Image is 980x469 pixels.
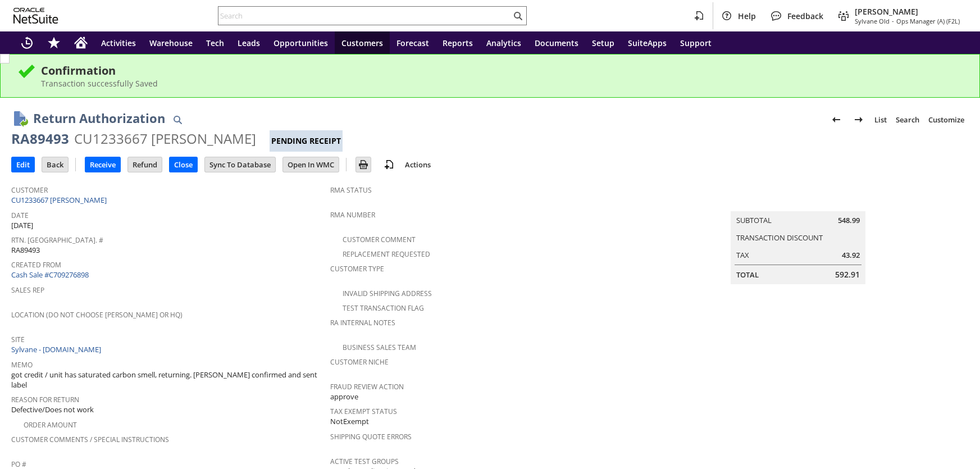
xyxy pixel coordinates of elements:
a: Setup [585,31,621,54]
a: Total [736,270,759,280]
span: Tech [206,38,224,48]
span: Feedback [787,11,823,21]
a: Forecast [390,31,436,54]
input: Edit [12,157,34,172]
span: [DATE] [11,220,33,231]
caption: Summary [731,193,865,211]
span: Forecast [396,38,429,48]
svg: Home [74,36,88,49]
div: CU1233667 [PERSON_NAME] [74,130,256,148]
span: 592.91 [835,269,860,280]
span: NotExempt [330,416,369,427]
a: SuiteApps [621,31,673,54]
input: Receive [85,157,120,172]
img: Quick Find [171,113,184,126]
a: Location (Do Not Choose [PERSON_NAME] or HQ) [11,310,183,320]
a: RMA Number [330,210,375,220]
span: RA89493 [11,245,40,256]
span: Setup [592,38,614,48]
a: Customer Comment [343,235,416,244]
span: Activities [101,38,136,48]
img: Print [357,158,370,171]
a: Recent Records [13,31,40,54]
span: - [892,17,894,25]
svg: Shortcuts [47,36,61,49]
a: Reports [436,31,480,54]
a: Customize [924,111,969,129]
div: Confirmation [41,63,963,78]
a: Opportunities [267,31,335,54]
svg: logo [13,8,58,24]
a: Fraud Review Action [330,382,404,391]
a: Support [673,31,718,54]
a: CU1233667 [PERSON_NAME] [11,195,110,205]
input: Search [218,9,511,22]
span: Support [680,38,712,48]
a: Documents [528,31,585,54]
a: Active Test Groups [330,457,399,466]
input: Close [170,157,197,172]
a: List [870,111,891,129]
a: RA Internal Notes [330,318,395,327]
input: Back [42,157,68,172]
img: add-record.svg [382,158,396,171]
a: Created From [11,260,61,270]
span: Customers [341,38,383,48]
img: Next [852,113,865,126]
a: Activities [94,31,143,54]
a: Analytics [480,31,528,54]
a: Tech [199,31,231,54]
input: Refund [128,157,162,172]
a: Order Amount [24,420,77,430]
a: Search [891,111,924,129]
span: 548.99 [838,215,860,226]
span: Help [738,11,756,21]
a: Shipping Quote Errors [330,432,412,441]
a: Customer Type [330,264,384,274]
a: Date [11,211,29,220]
a: Rtn. [GEOGRAPHIC_DATA]. # [11,235,103,245]
a: Warehouse [143,31,199,54]
input: Open In WMC [283,157,339,172]
a: Reason For Return [11,395,79,404]
span: 43.92 [842,250,860,261]
a: Replacement Requested [343,249,430,259]
a: Business Sales Team [343,343,416,352]
a: PO # [11,459,26,469]
span: Documents [535,38,578,48]
a: Invalid Shipping Address [343,289,432,298]
div: Transaction successfully Saved [41,78,963,89]
span: Reports [443,38,473,48]
span: Leads [238,38,260,48]
svg: Recent Records [20,36,34,49]
a: Sylvane - [DOMAIN_NAME] [11,344,104,354]
a: Actions [400,160,435,170]
a: Home [67,31,94,54]
div: Shortcuts [40,31,67,54]
div: RA89493 [11,130,69,148]
h1: Return Authorization [33,109,165,128]
span: Ops Manager (A) (F2L) [896,17,960,25]
a: Memo [11,360,33,370]
span: Sylvane Old [855,17,890,25]
a: Leads [231,31,267,54]
a: Tax Exempt Status [330,407,397,416]
span: Defective/Does not work [11,404,94,415]
a: Customers [335,31,390,54]
a: Cash Sale #C709276898 [11,270,89,280]
a: Customer [11,185,48,195]
span: Warehouse [149,38,193,48]
input: Print [356,157,371,172]
a: RMA Status [330,185,372,195]
a: Sales Rep [11,285,44,295]
input: Sync To Database [205,157,275,172]
span: approve [330,391,358,402]
a: Subtotal [736,215,772,225]
a: Site [11,335,25,344]
span: got credit / unit has saturated carbon smell, returning. [PERSON_NAME] confirmed and sent label [11,370,325,390]
span: Opportunities [274,38,328,48]
svg: Search [511,9,525,22]
a: Test Transaction Flag [343,303,424,313]
a: Customer Niche [330,357,389,367]
a: Transaction Discount [736,233,823,243]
